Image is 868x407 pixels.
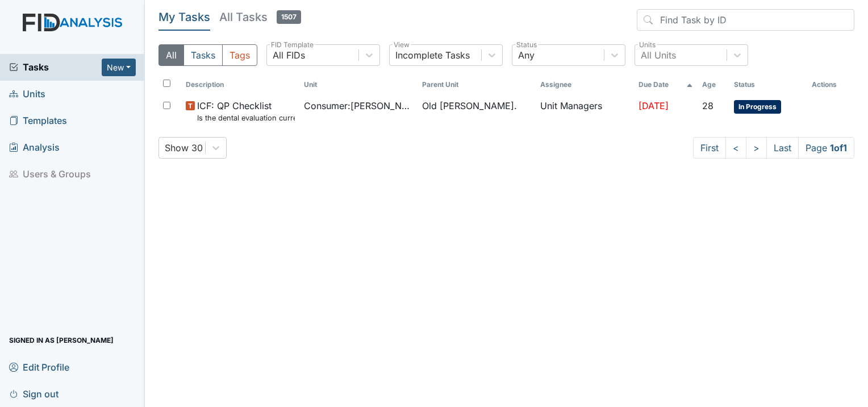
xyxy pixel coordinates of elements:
span: Units [9,85,45,103]
a: Last [766,137,799,159]
button: All [158,44,184,66]
small: Is the dental evaluation current? (document the date, oral rating, and goal # if needed in the co... [197,113,295,123]
div: Show 30 [165,141,203,155]
th: Toggle SortBy [729,75,807,94]
button: New [102,59,136,76]
span: Page [798,137,854,159]
span: Old [PERSON_NAME]. [422,99,517,113]
th: Toggle SortBy [418,75,536,94]
a: < [725,137,746,159]
div: Incomplete Tasks [395,48,470,62]
input: Toggle All Rows Selected [163,80,170,87]
th: Actions [807,75,854,94]
h5: My Tasks [158,9,210,25]
button: Tags [222,44,257,66]
a: Tasks [9,60,102,74]
span: In Progress [734,100,781,114]
th: Assignee [536,75,634,94]
th: Toggle SortBy [181,75,299,94]
a: > [746,137,767,159]
span: Analysis [9,139,60,156]
h5: All Tasks [219,9,301,25]
span: Edit Profile [9,358,69,376]
div: All Units [641,48,676,62]
button: Tasks [183,44,223,66]
span: Consumer : [PERSON_NAME] [304,99,413,113]
td: Unit Managers [536,94,634,128]
span: Sign out [9,385,59,402]
span: 1507 [277,10,301,24]
span: ICF: QP Checklist Is the dental evaluation current? (document the date, oral rating, and goal # i... [197,99,295,123]
div: Type filter [158,44,257,66]
strong: 1 of 1 [830,142,847,153]
th: Toggle SortBy [299,75,418,94]
span: Signed in as [PERSON_NAME] [9,331,114,349]
div: All FIDs [273,48,305,62]
span: 28 [702,100,713,111]
div: Any [518,48,535,62]
th: Toggle SortBy [698,75,729,94]
input: Find Task by ID [637,9,854,31]
span: [DATE] [639,100,669,111]
a: First [693,137,726,159]
th: Toggle SortBy [634,75,698,94]
nav: task-pagination [693,137,854,159]
span: Templates [9,112,67,130]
